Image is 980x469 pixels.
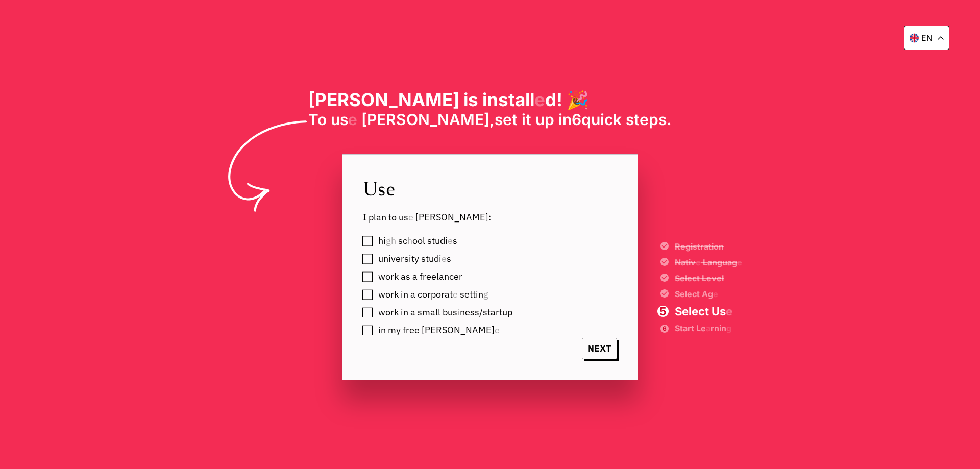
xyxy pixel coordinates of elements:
readpronunciation-span: install [482,89,534,110]
readpronunciation-span: rnin [710,323,726,333]
readpronunciation-span: studi [427,235,448,246]
readpronunciation-span: us [331,110,348,129]
readpronunciation-span: e [442,253,447,264]
readpronunciation-span: g [726,323,731,333]
span: Use [363,175,617,201]
readpronunciation-word: up [535,110,554,129]
readpronunciation-word: university [378,253,419,264]
span: NEXT [582,338,617,359]
readpronunciation-word: Start [675,323,694,333]
readpronunciation-span: sc [398,235,407,246]
readpronunciation-span: Us [712,305,726,318]
readpronunciation-word: a [412,270,418,282]
readpronunciation-span: e [495,324,500,336]
readpronunciation-word: freelancer [420,270,462,282]
readpronunciation-span: 6 [572,110,581,129]
readpronunciation-span: e [726,305,732,318]
readpronunciation-word: quick [581,110,622,129]
readpronunciation-span: a [706,323,710,333]
readpronunciation-span: / [479,306,483,318]
readpronunciation-span: d [545,89,556,110]
readpronunciation-span: g [483,288,488,300]
readpronunciation-word: set [495,110,518,129]
readpronunciation-word: Select [675,305,709,318]
readpronunciation-word: startup [483,306,512,318]
readpronunciation-span: Ag [702,289,713,299]
readpronunciation-word: Select [675,273,700,283]
readpronunciation-span: Languag [703,257,737,267]
readpronunciation-span: . [667,110,672,129]
readpronunciation-word: Registration [675,241,724,252]
readpronunciation-word: work [378,306,399,318]
readpronunciation-span: [PERSON_NAME] [422,324,495,336]
readpronunciation-word: a [410,288,415,300]
readpronunciation-word: to [388,211,397,223]
readpronunciation-span: s [447,253,451,264]
readpronunciation-span: h [407,235,412,246]
readpronunciation-word: free [403,324,420,336]
readpronunciation-span: s [453,235,457,246]
readpronunciation-span: gh [386,235,396,246]
readpronunciation-word: a [410,306,415,318]
readpronunciation-word: I [363,211,366,223]
readpronunciation-span: e [534,89,545,110]
readpronunciation-span: e [713,289,718,299]
readpronunciation-span: settin [460,288,483,300]
readpronunciation-word: work [378,288,399,300]
readpronunciation-word: [PERSON_NAME] [415,211,488,223]
readpronunciation-word: [PERSON_NAME] [308,89,459,110]
readpronunciation-span: bus [443,306,457,318]
readpronunciation-span: corporat [418,288,453,300]
readpronunciation-span: : [488,211,491,223]
readpronunciation-span: studi [421,253,442,264]
readpronunciation-word: in [558,110,572,129]
readpronunciation-span: e [408,211,413,223]
readpronunciation-word: my [388,324,401,336]
readpronunciation-span: e [348,110,357,129]
readpronunciation-span: us [399,211,408,223]
readpronunciation-word: in [401,306,408,318]
readpronunciation-span: hi [378,235,386,246]
readpronunciation-word: en [921,33,933,43]
readpronunciation-span: e [737,257,742,267]
readpronunciation-span: Nativ [675,257,696,267]
readpronunciation-span: e [448,235,453,246]
readpronunciation-span: i [457,306,460,318]
readpronunciation-word: To [308,110,327,129]
readpronunciation-word: in [378,324,386,336]
readpronunciation-word: Select [675,289,700,299]
readpronunciation-span: ool [412,235,425,246]
readpronunciation-word: work [378,270,399,282]
readpronunciation-span: Le [696,323,706,333]
readpronunciation-span: e [696,257,701,267]
readpronunciation-span: e [453,288,458,300]
readpronunciation-word: as [401,270,410,282]
readpronunciation-word: small [418,306,440,318]
readpronunciation-word: plan [369,211,386,223]
readpronunciation-span: ness [460,306,479,318]
readpronunciation-word: [PERSON_NAME] [361,110,489,129]
readpronunciation-word: steps [626,110,667,129]
readpronunciation-word: is [463,89,478,110]
readpronunciation-word: it [522,110,531,129]
readpronunciation-word: in [401,288,408,300]
readpronunciation-span: , [489,110,495,129]
readpronunciation-span: ! 🎉 [556,89,589,110]
readpronunciation-word: Level [702,273,724,283]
